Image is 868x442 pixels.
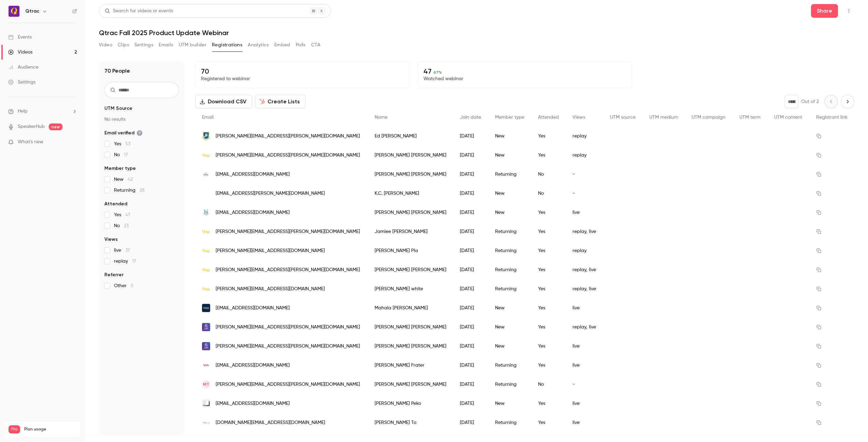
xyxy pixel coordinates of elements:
[216,362,290,369] span: [EMAIL_ADDRESS][DOMAIN_NAME]
[368,356,453,375] div: [PERSON_NAME] Frater
[201,75,404,82] p: Registered to webinar
[453,298,488,318] div: [DATE]
[114,211,130,218] span: Yes
[566,298,603,318] div: live
[531,298,566,318] div: Yes
[104,105,179,289] section: facet-groups
[811,4,838,18] button: Share
[531,260,566,279] div: Yes
[566,165,603,184] div: -
[125,142,130,146] span: 53
[531,375,566,394] div: No
[104,236,118,243] span: Views
[132,259,136,264] span: 17
[216,324,360,331] span: [PERSON_NAME][EMAIL_ADDRESS][PERSON_NAME][DOMAIN_NAME]
[202,208,210,217] img: ochitide.com
[216,152,360,159] span: [PERSON_NAME][EMAIL_ADDRESS][PERSON_NAME][DOMAIN_NAME]
[91,213,136,240] button: Help
[488,413,531,432] div: Returning
[114,258,136,265] span: replay
[216,228,360,235] span: [PERSON_NAME][EMAIL_ADDRESS][PERSON_NAME][DOMAIN_NAME]
[202,399,210,408] img: schoolsfirstfcu.org
[9,6,19,17] img: Qtrac
[368,318,453,337] div: [PERSON_NAME] [PERSON_NAME]
[104,67,130,75] h1: 70 People
[216,419,325,426] span: [DOMAIN_NAME][EMAIL_ADDRESS][DOMAIN_NAME]
[460,115,481,120] span: Join date
[125,248,130,253] span: 37
[50,3,87,15] h1: Messages
[216,285,325,293] span: [PERSON_NAME][EMAIL_ADDRESS][DOMAIN_NAME]
[531,165,566,184] div: No
[488,203,531,222] div: New
[531,337,566,356] div: Yes
[368,375,453,394] div: [PERSON_NAME] [PERSON_NAME]
[201,67,404,75] p: 70
[488,356,531,375] div: Returning
[23,31,43,38] div: Contrast
[202,304,210,312] img: cityofredding.org
[488,337,531,356] div: New
[488,184,531,203] div: New
[566,241,603,260] div: replay
[566,279,603,298] div: replay, live
[202,342,210,350] img: cwc.com
[8,79,35,86] div: Settings
[104,130,143,136] span: Email verified
[114,176,133,183] span: New
[118,40,129,50] button: Clips
[18,138,43,146] span: What's new
[453,241,488,260] div: [DATE]
[114,187,145,194] span: Returning
[566,203,603,222] div: live
[531,394,566,413] div: Yes
[8,108,77,115] li: help-dropdown-opener
[368,298,453,318] div: Mahala [PERSON_NAME]
[216,190,325,197] span: [EMAIL_ADDRESS][PERSON_NAME][DOMAIN_NAME]
[488,241,531,260] div: Returning
[159,40,173,50] button: Emails
[114,282,133,289] span: Other
[134,40,153,50] button: Settings
[488,394,531,413] div: New
[202,361,210,369] img: myvmgroup.com
[453,165,488,184] div: [DATE]
[566,413,603,432] div: live
[25,8,39,15] h6: Qtrac
[216,400,290,407] span: [EMAIL_ADDRESS][DOMAIN_NAME]
[131,283,133,288] span: 5
[23,24,583,30] span: Would also be nice to have info icons next to each column name to be able to easily understand ho...
[7,30,15,38] img: Maxim avatar
[488,318,531,337] div: New
[104,116,179,123] p: No results
[49,123,62,130] span: new
[120,3,132,15] div: Close
[453,222,488,241] div: [DATE]
[202,132,210,140] img: us.af.mil
[841,95,854,108] button: Next page
[16,230,30,235] span: Home
[99,29,854,37] h1: Qtrac Fall 2025 Product Update Webinar
[368,413,453,432] div: [PERSON_NAME] To
[566,222,603,241] div: replay, live
[212,40,242,50] button: Registrations
[566,394,603,413] div: live
[774,115,802,120] span: UTM content
[203,381,209,387] span: MT
[114,222,129,229] span: No
[453,318,488,337] div: [DATE]
[692,115,725,120] span: UTM campaign
[610,115,636,120] span: UTM source
[531,222,566,241] div: Yes
[566,356,603,375] div: live
[104,271,124,278] span: Referrer
[368,184,453,203] div: K.C. [PERSON_NAME]
[216,171,290,178] span: [EMAIL_ADDRESS][DOMAIN_NAME]
[195,95,252,108] button: Download CSV
[31,180,105,193] button: Send us a message
[531,279,566,298] div: Yes
[45,213,91,240] button: Messages
[566,127,603,146] div: replay
[739,115,761,120] span: UTM term
[368,279,453,298] div: [PERSON_NAME] white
